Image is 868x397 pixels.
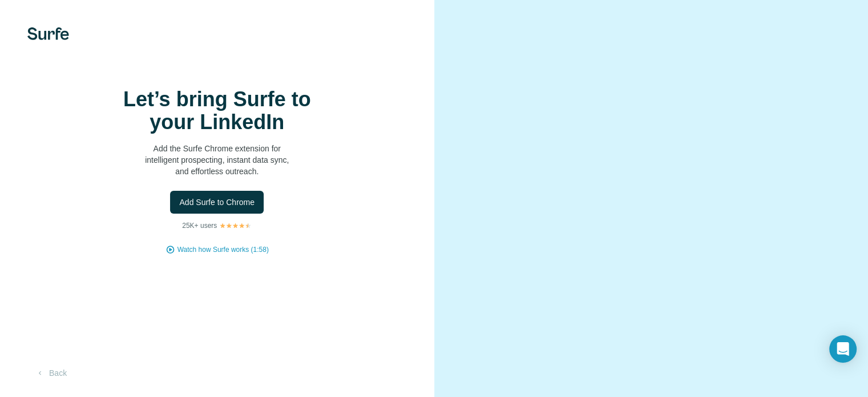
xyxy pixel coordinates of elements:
[829,335,857,363] div: Open Intercom Messenger
[27,27,69,40] img: Surfe's logo
[182,220,217,231] p: 25K+ users
[103,88,331,134] h1: Let’s bring Surfe to your LinkedIn
[170,191,264,214] button: Add Surfe to Chrome
[27,363,75,383] button: Back
[219,222,252,229] img: Rating Stars
[103,143,331,177] p: Add the Surfe Chrome extension for intelligent prospecting, instant data sync, and effortless out...
[179,197,255,208] span: Add Surfe to Chrome
[177,244,269,255] button: Watch how Surfe works (1:58)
